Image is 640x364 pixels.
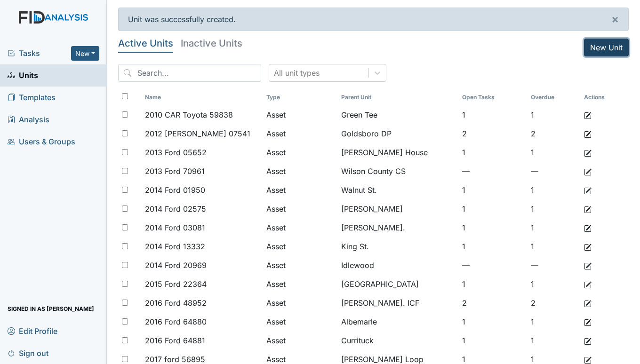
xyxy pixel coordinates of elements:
td: 1 [527,181,580,199]
td: Asset [263,237,337,256]
input: Search... [118,64,261,82]
span: 2014 Ford 03081 [145,222,205,233]
td: 1 [527,143,580,162]
td: 1 [458,181,527,199]
td: Asset [263,124,337,143]
td: 1 [527,312,580,331]
th: Toggle SortBy [263,89,337,105]
td: [PERSON_NAME] [337,199,458,218]
td: 1 [458,105,527,124]
td: 1 [458,143,527,162]
span: 2013 Ford 70961 [145,166,205,177]
td: Asset [263,312,337,331]
td: Goldsboro DP [337,124,458,143]
td: 1 [458,199,527,218]
td: Asset [263,105,337,124]
span: 2014 Ford 13332 [145,241,205,252]
a: Tasks [8,47,71,59]
span: × [611,12,619,26]
td: Green Tee [337,105,458,124]
td: 1 [458,312,527,331]
th: Actions [580,89,627,105]
span: Users & Groups [8,135,75,149]
td: Wilson County CS [337,162,458,181]
td: Asset [263,331,337,350]
span: Units [8,68,38,83]
span: 2012 [PERSON_NAME] 07541 [145,128,250,139]
td: 1 [527,105,580,124]
td: 2 [527,124,580,143]
h5: Inactive Units [181,39,242,48]
td: King St. [337,237,458,256]
button: New [71,46,99,61]
th: Toggle SortBy [458,89,527,105]
td: Asset [263,181,337,199]
td: 2 [458,293,527,312]
td: [GEOGRAPHIC_DATA] [337,275,458,293]
span: 2014 Ford 01950 [145,184,205,196]
td: Currituck [337,331,458,350]
h5: Active Units [118,39,173,48]
td: 1 [527,218,580,237]
td: 1 [527,275,580,293]
td: — [527,256,580,275]
td: 1 [527,331,580,350]
span: Edit Profile [8,324,57,338]
td: 1 [458,275,527,293]
td: 2 [527,293,580,312]
td: 1 [458,331,527,350]
td: Asset [263,275,337,293]
td: 1 [458,218,527,237]
div: Unit was successfully created. [118,8,629,31]
button: × [602,8,628,31]
input: Toggle All Rows Selected [122,93,128,99]
td: Albemarle [337,312,458,331]
td: Asset [263,218,337,237]
span: 2015 Ford 22364 [145,278,207,290]
td: Asset [263,256,337,275]
td: [PERSON_NAME]. ICF [337,293,458,312]
span: Templates [8,90,56,105]
td: Walnut St. [337,181,458,199]
td: [PERSON_NAME] House [337,143,458,162]
td: 2 [458,124,527,143]
td: 1 [527,237,580,256]
th: Toggle SortBy [141,89,262,105]
td: Asset [263,293,337,312]
div: All unit types [274,67,320,79]
td: 1 [527,199,580,218]
span: Signed in as [PERSON_NAME] [8,301,94,316]
td: Asset [263,162,337,181]
td: — [458,256,527,275]
td: — [527,162,580,181]
th: Toggle SortBy [527,89,580,105]
span: 2010 CAR Toyota 59838 [145,109,233,120]
span: Sign out [8,346,48,360]
td: — [458,162,527,181]
td: [PERSON_NAME]. [337,218,458,237]
td: 1 [458,237,527,256]
td: Idlewood [337,256,458,275]
span: Analysis [8,112,49,127]
span: 2016 Ford 64881 [145,335,205,346]
th: Toggle SortBy [337,89,458,105]
span: 2014 Ford 20969 [145,260,207,271]
span: 2013 Ford 05652 [145,147,207,158]
a: New Unit [584,39,629,56]
span: 2016 Ford 48952 [145,297,207,309]
span: 2014 Ford 02575 [145,203,206,214]
td: Asset [263,143,337,162]
span: 2016 Ford 64880 [145,316,207,327]
td: Asset [263,199,337,218]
